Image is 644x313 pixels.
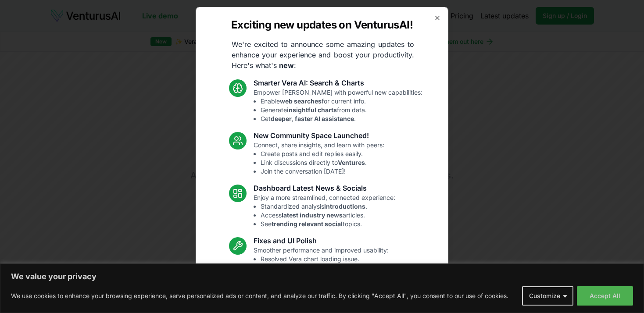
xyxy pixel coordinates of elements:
strong: insightful charts [287,106,337,114]
h3: Dashboard Latest News & Socials [254,183,395,193]
li: See topics. [261,220,395,228]
p: Empower [PERSON_NAME] with powerful new capabilities: [254,88,422,123]
strong: web searches [280,97,322,105]
strong: latest industry news [282,211,343,219]
strong: deeper, faster AI assistance [271,115,354,122]
li: Standardized analysis . [261,202,395,211]
p: Enjoy a more streamlined, connected experience: [254,193,395,228]
li: Generate from data. [261,106,422,114]
li: Resolved Vera chart loading issue. [261,255,389,263]
li: Link discussions directly to . [261,158,384,167]
li: Fixed mobile chat & sidebar glitches. [261,263,389,272]
p: Smoother performance and improved usability: [254,246,389,281]
li: Create posts and edit replies easily. [261,149,384,158]
li: Enhanced overall UI consistency. [261,272,389,281]
h3: Fixes and UI Polish [254,235,389,246]
p: We're excited to announce some amazing updates to enhance your experience and boost your producti... [225,39,421,71]
li: Join the conversation [DATE]! [261,167,384,176]
strong: new [279,61,294,70]
li: Access articles. [261,211,395,220]
h3: Smarter Vera AI: Search & Charts [254,78,422,88]
h3: New Community Space Launched! [254,130,384,141]
h2: Exciting new updates on VenturusAI! [231,18,413,32]
li: Enable for current info. [261,97,422,106]
strong: trending relevant social [272,220,343,228]
strong: Ventures [338,159,365,166]
p: Connect, share insights, and learn with peers: [254,141,384,176]
strong: introductions [324,203,365,210]
li: Get . [261,114,422,123]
